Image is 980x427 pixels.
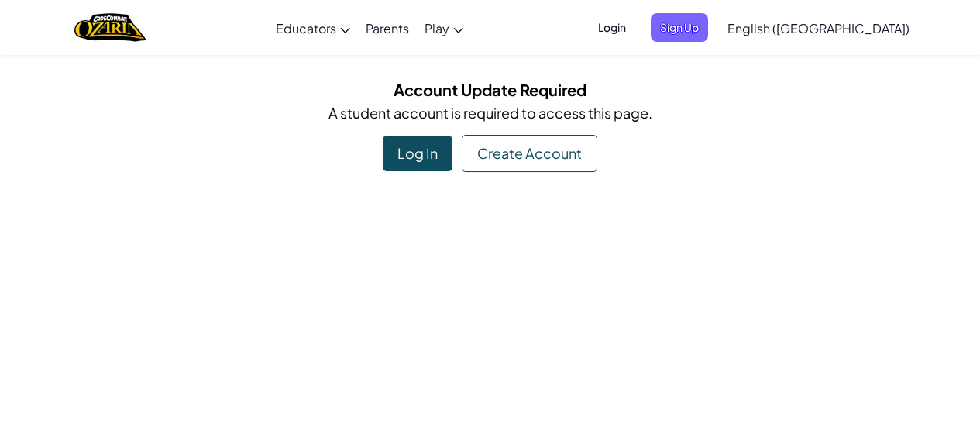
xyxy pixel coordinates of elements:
[720,7,917,49] a: English ([GEOGRAPHIC_DATA])
[268,7,358,49] a: Educators
[49,77,932,102] h5: Account Update Required
[425,20,449,36] span: Play
[49,102,932,124] p: A student account is required to access this page.
[727,20,910,36] span: English ([GEOGRAPHIC_DATA])
[462,135,597,172] div: Create Account
[417,7,471,49] a: Play
[74,12,146,43] a: Ozaria by CodeCombat logo
[74,12,146,43] img: Home
[358,7,417,49] a: Parents
[276,20,336,36] span: Educators
[383,136,452,171] div: Log In
[651,13,708,42] button: Sign Up
[589,13,635,42] button: Login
